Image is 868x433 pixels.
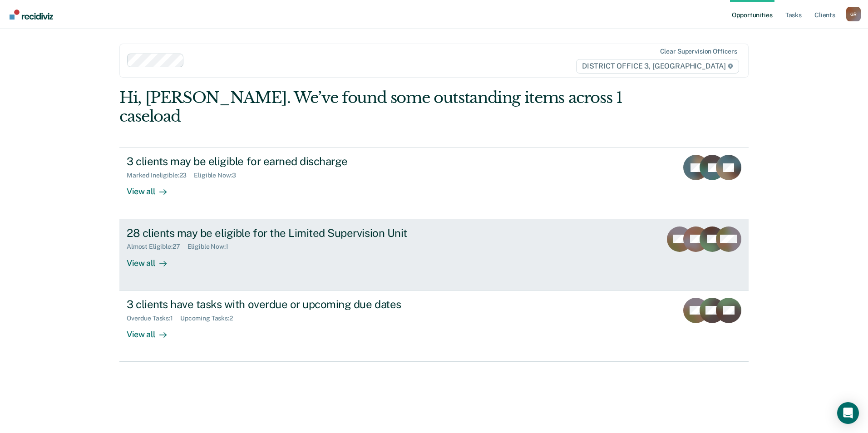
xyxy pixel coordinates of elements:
[127,315,180,322] div: Overdue Tasks : 1
[180,315,240,322] div: Upcoming Tasks : 2
[119,290,749,362] a: 3 clients have tasks with overdue or upcoming due datesOverdue Tasks:1Upcoming Tasks:2View all
[660,48,737,55] div: Clear supervision officers
[10,10,53,20] img: Recidiviz
[194,172,243,179] div: Eligible Now : 3
[127,322,178,340] div: View all
[119,219,749,290] a: 28 clients may be eligible for the Limited Supervision UnitAlmost Eligible:27Eligible Now:1View all
[127,179,178,197] div: View all
[127,172,194,179] div: Marked Ineligible : 23
[127,243,187,251] div: Almost Eligible : 27
[846,7,861,21] div: G R
[187,243,236,251] div: Eligible Now : 1
[837,402,859,424] div: Open Intercom Messenger
[846,7,861,21] button: Profile dropdown button
[127,251,178,268] div: View all
[127,298,445,311] div: 3 clients have tasks with overdue or upcoming due dates
[119,147,749,219] a: 3 clients may be eligible for earned dischargeMarked Ineligible:23Eligible Now:3View all
[576,59,739,74] span: DISTRICT OFFICE 3, [GEOGRAPHIC_DATA]
[127,155,445,168] div: 3 clients may be eligible for earned discharge
[127,226,445,240] div: 28 clients may be eligible for the Limited Supervision Unit
[119,89,623,126] div: Hi, [PERSON_NAME]. We’ve found some outstanding items across 1 caseload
